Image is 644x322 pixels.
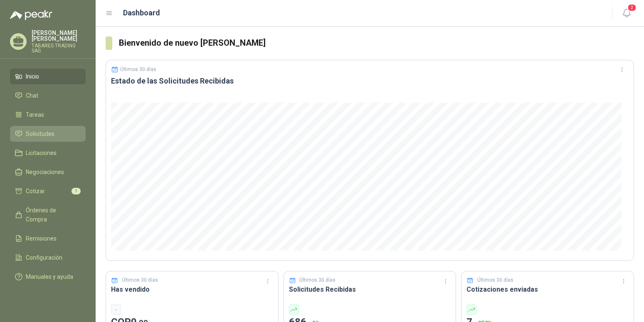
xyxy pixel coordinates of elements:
span: Remisiones [26,234,57,243]
a: Negociaciones [10,164,86,180]
a: Chat [10,88,86,103]
span: Licitaciones [26,148,57,157]
a: Órdenes de Compra [10,202,86,227]
a: Solicitudes [10,126,86,142]
span: 2 [627,4,637,12]
p: Últimos 30 días [477,276,513,284]
a: Remisiones [10,231,86,246]
h3: Solicitudes Recibidas [289,284,451,295]
span: Solicitudes [26,129,54,138]
span: 1 [72,188,81,194]
p: [PERSON_NAME] [PERSON_NAME] [32,30,86,42]
span: Órdenes de Compra [26,206,78,224]
span: Tareas [26,110,44,119]
h3: Bienvenido de nuevo [PERSON_NAME] [119,37,634,49]
h1: Dashboard [123,7,160,19]
span: Manuales y ayuda [26,272,73,281]
p: Últimos 30 días [299,276,336,284]
a: Inicio [10,69,86,84]
span: Negociaciones [26,167,64,177]
h3: Estado de las Solicitudes Recibidas [111,76,629,86]
span: Cotizar [26,187,45,196]
a: Licitaciones [10,145,86,161]
span: Configuración [26,253,62,262]
h3: Has vendido [111,284,273,295]
p: Últimos 30 días [122,276,158,284]
p: Últimos 30 días [120,66,156,72]
a: Manuales y ayuda [10,269,86,285]
h3: Cotizaciones enviadas [466,284,629,295]
span: Chat [26,91,38,100]
p: TABARES TRADING SAS [32,43,86,53]
a: Configuración [10,250,86,265]
a: Tareas [10,107,86,123]
button: 2 [619,6,634,21]
img: Logo peakr [10,10,52,20]
span: Inicio [26,72,39,81]
a: Cotizar1 [10,183,86,199]
div: - [111,305,121,315]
